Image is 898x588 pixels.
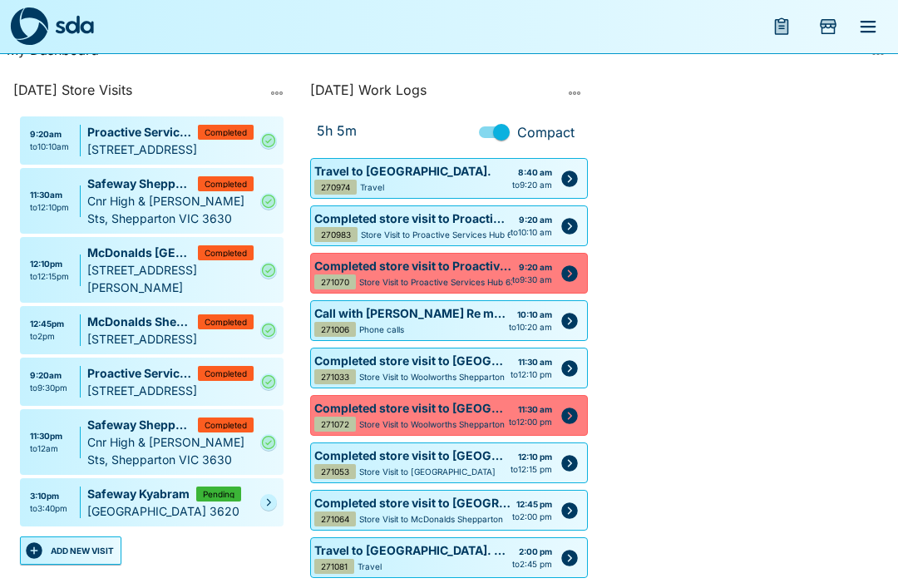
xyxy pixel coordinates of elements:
[555,307,584,335] button: Edit
[13,80,260,106] div: [DATE] Store Visits
[519,546,552,556] strong: 2:00 pm
[359,466,496,478] p: Store Visit to [GEOGRAPHIC_DATA]
[87,175,198,192] p: Safeway Shepparton
[321,278,349,286] span: 271070
[762,7,802,47] button: menu
[361,229,791,241] p: Store Visit to Proactive Services Hub 63 ([GEOGRAPHIC_DATA], [GEOGRAPHIC_DATA], [GEOGRAPHIC_DATA])
[314,447,510,464] p: Completed store visit to [GEOGRAPHIC_DATA]
[314,304,508,322] p: Call with [PERSON_NAME] Re member [PERSON_NAME], call to coles [PERSON_NAME] to speak with manage...
[555,354,584,383] button: Edit
[555,165,584,193] button: Edit
[321,467,349,476] span: 271053
[87,261,254,296] div: [STREET_ADDRESS][PERSON_NAME]
[10,7,48,46] img: sda-logo-dark.svg
[30,128,69,141] div: 9:20am
[260,193,277,210] a: Complete
[87,123,198,141] p: Proactive Services Hub 63 ([GEOGRAPHIC_DATA], [GEOGRAPHIC_DATA], [GEOGRAPHIC_DATA])
[314,399,508,417] p: Completed store visit to [GEOGRAPHIC_DATA]
[511,368,552,381] span: to 12:10 pm
[260,494,277,511] a: Pending
[321,325,349,334] span: 271006
[30,382,67,394] div: to 9:30pm
[317,121,357,141] span: 5h 5m
[519,215,552,225] strong: 9:20 am
[516,499,552,509] strong: 12:45 pm
[260,131,277,151] svg: Complete
[30,201,69,214] div: to 12:10pm
[87,364,198,382] p: Proactive Services Hub 63 ([GEOGRAPHIC_DATA], [GEOGRAPHIC_DATA], [GEOGRAPHIC_DATA])
[205,128,247,136] span: Completed
[30,490,67,502] div: 3:10pm
[260,260,277,280] svg: Complete
[555,497,584,525] button: Edit
[314,162,511,180] p: Travel to [GEOGRAPHIC_DATA].
[555,402,584,430] button: Edit
[87,416,198,433] p: Safeway Shepparton
[30,330,64,343] div: to 2pm
[359,371,505,383] p: Store Visit to Woolworths Shepparton
[517,309,552,319] strong: 10:10 am
[555,212,584,240] button: Edit
[87,141,254,158] div: [STREET_ADDRESS]
[87,244,198,261] p: McDonalds [GEOGRAPHIC_DATA]
[260,372,277,392] svg: Complete
[30,141,69,153] div: to 10:10am
[519,262,552,272] strong: 9:20 am
[509,321,552,334] span: to 10:20 am
[321,183,350,191] span: 270974
[314,210,510,227] p: Completed store visit to Proactive Services Hub 63 ([GEOGRAPHIC_DATA], [GEOGRAPHIC_DATA], [GEOGRA...
[30,369,67,382] div: 9:20am
[314,541,511,559] p: Travel to [GEOGRAPHIC_DATA]. Wet weather caution.
[260,432,277,452] svg: Complete
[314,352,510,369] p: Completed store visit to [GEOGRAPHIC_DATA]
[205,421,247,429] span: Completed
[512,558,552,571] span: to 2:45 pm
[20,536,121,565] button: ADD NEW VISIT
[30,270,69,283] div: to 12:15pm
[260,320,277,340] svg: Complete
[260,322,277,338] a: Complete
[555,544,584,572] button: Edit
[205,180,247,188] span: Completed
[321,373,349,381] span: 271033
[260,434,277,451] a: Complete
[30,318,64,330] div: 12:45pm
[205,318,247,326] span: Completed
[87,192,254,227] div: Cnr High & [PERSON_NAME] Sts, Shepparton VIC 3630
[30,430,62,442] div: 11:30pm
[314,257,511,274] p: Completed store visit to Proactive Services Hub 63 ([GEOGRAPHIC_DATA], [GEOGRAPHIC_DATA], [GEOGRA...
[808,7,848,47] button: Add Store Visit
[87,382,254,399] div: [STREET_ADDRESS]
[512,511,552,523] span: to 2:00 pm
[87,433,254,468] div: Cnr High & [PERSON_NAME] Sts, Shepparton VIC 3630
[360,181,384,194] p: Travel
[512,179,552,191] span: to 9:20 am
[87,485,196,502] p: Safeway Kyabram
[30,502,67,515] div: to 3:40pm
[55,15,94,34] img: sda-logotype.svg
[518,452,552,462] strong: 12:10 pm
[314,494,511,511] p: Completed store visit to [GEOGRAPHIC_DATA]
[30,442,62,455] div: to 12am
[203,490,234,498] span: Pending
[310,80,557,106] div: [DATE] Work Logs
[321,515,349,523] span: 271064
[205,249,247,257] span: Completed
[517,122,575,142] span: Compact
[359,513,503,526] p: Store Visit to McDonalds Shepparton
[555,259,584,288] button: Edit
[321,420,349,428] span: 271072
[260,262,277,279] a: Complete
[512,274,552,286] span: to 9:30 am
[359,324,404,336] p: Phone calls
[260,191,277,211] svg: Complete
[264,497,274,507] svg: Pending
[518,404,552,414] strong: 11:30 am
[260,373,277,390] a: Complete
[87,330,254,348] div: [STREET_ADDRESS]
[358,561,382,573] p: Travel
[518,167,552,177] strong: 8:40 am
[30,258,69,270] div: 12:10pm
[511,226,552,239] span: to 10:10 am
[30,189,69,201] div: 11:30am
